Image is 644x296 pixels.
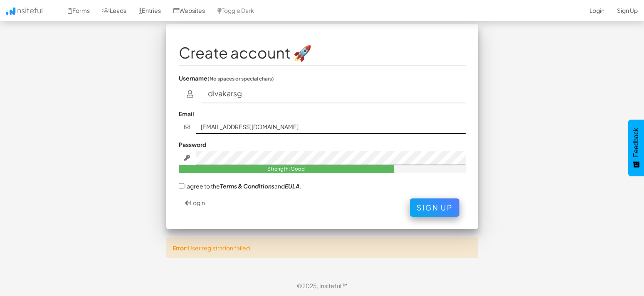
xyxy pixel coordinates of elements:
label: Email [179,110,194,118]
div: User registration failed. [166,237,478,258]
button: Feedback - Show survey [628,120,644,176]
label: I agree to the and . [179,181,301,190]
label: Username [179,74,274,82]
a: Terms & Conditions [220,182,274,190]
input: I agree to theTerms & ConditionsandEULA. [179,183,184,188]
div: Strength: Good [179,165,394,173]
input: username [201,84,466,103]
a: Login [185,199,205,206]
label: Password [179,140,206,149]
button: Sign Up [410,198,459,217]
input: john@doe.com [196,120,466,134]
a: EULA [285,182,300,190]
strong: Error: [173,244,188,252]
small: (No spaces or special chars) [207,76,274,82]
img: icon.png [6,7,15,15]
h1: Create account 🚀 [179,44,466,61]
span: Feedback [632,128,640,157]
